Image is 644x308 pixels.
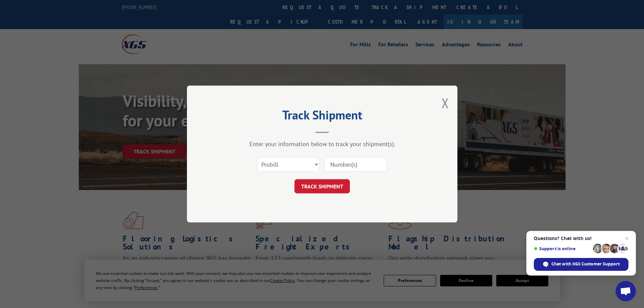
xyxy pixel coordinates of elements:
[442,94,449,112] button: Close modal
[221,110,424,123] h2: Track Shipment
[534,246,591,251] span: Support is online
[221,140,424,148] div: Enter your information below to track your shipment(s).
[294,179,350,193] button: TRACK SHIPMENT
[325,157,387,171] input: Number(s)
[551,261,620,267] span: Chat with XGS Customer Support
[534,236,628,241] span: Questions? Chat with us!
[534,258,628,271] div: Chat with XGS Customer Support
[616,281,636,301] div: Open chat
[623,234,631,242] span: Close chat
